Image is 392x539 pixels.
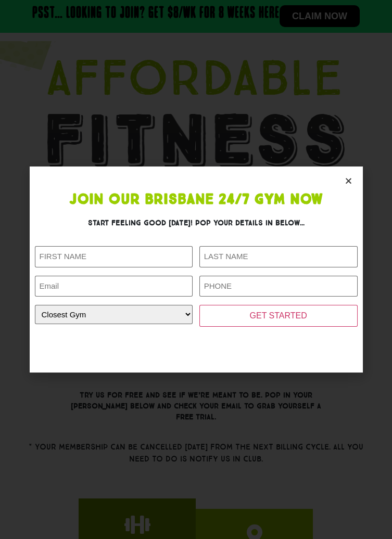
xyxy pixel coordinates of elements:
[35,246,193,267] input: FIRST NAME
[35,217,358,228] h3: Start feeling good [DATE]! Pop your details in below...
[35,192,358,207] h1: Join Our Brisbane 24/7 Gym Now
[345,177,352,185] a: Close
[35,276,193,297] input: Email
[199,305,358,327] input: GET STARTED
[199,246,358,267] input: LAST NAME
[199,276,358,297] input: PHONE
